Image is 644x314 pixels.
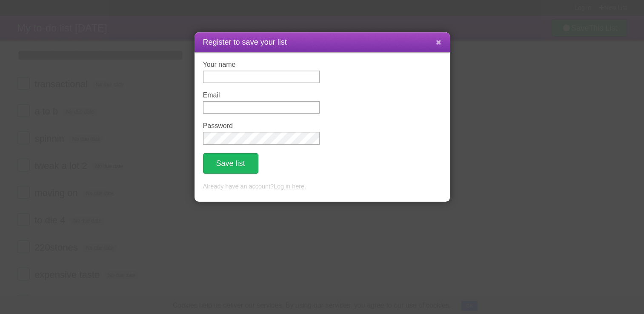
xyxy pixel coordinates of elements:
a: Log in here [274,183,304,190]
label: Password [203,122,320,130]
p: Already have an account? . [203,182,441,191]
button: Save list [203,153,258,174]
h1: Register to save your list [203,37,441,48]
label: Your name [203,61,320,69]
label: Email [203,91,320,99]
